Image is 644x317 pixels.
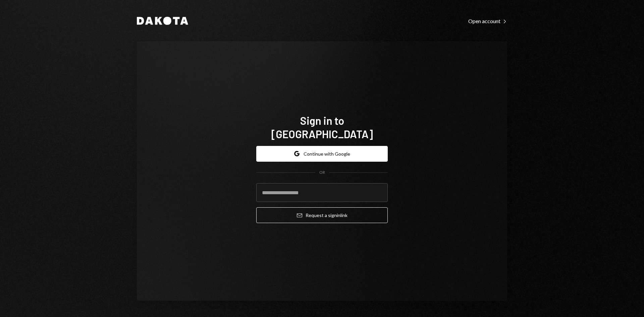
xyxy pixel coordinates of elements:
button: Continue with Google [256,146,388,162]
button: Request a signinlink [256,207,388,223]
a: Open account [468,17,507,24]
div: Open account [468,18,507,24]
h1: Sign in to [GEOGRAPHIC_DATA] [256,114,388,141]
div: OR [319,170,325,175]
